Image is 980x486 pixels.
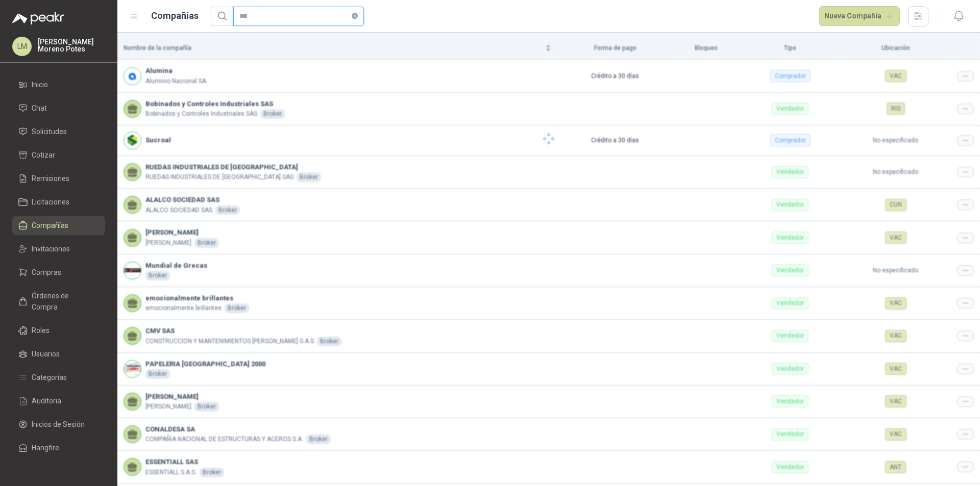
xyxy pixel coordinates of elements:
[32,173,69,184] span: Remisiones
[12,344,105,364] a: Usuarios
[12,216,105,235] a: Compañías
[12,415,105,434] a: Inicios de Sesión
[32,419,85,430] span: Inicios de Sesión
[352,13,358,19] span: close-circle
[12,98,105,118] a: Chat
[12,391,105,411] a: Auditoria
[32,348,60,360] span: Usuarios
[32,196,69,208] span: Licitaciones
[32,442,59,453] span: Hangfire
[12,286,105,317] a: Órdenes de Compra
[12,438,105,457] a: Hangfire
[32,267,61,278] span: Compras
[12,239,105,259] a: Invitaciones
[12,12,64,24] img: Logo peakr
[12,145,105,165] a: Cotizar
[151,9,199,23] h1: Compañías
[819,6,900,27] button: Nueva Compañía
[32,103,47,114] span: Chat
[32,79,48,90] span: Inicio
[352,11,358,21] span: close-circle
[32,395,61,406] span: Auditoria
[32,220,68,231] span: Compañías
[12,122,105,141] a: Solicitudes
[12,75,105,94] a: Inicio
[12,169,105,188] a: Remisiones
[32,149,55,161] span: Cotizar
[32,325,50,336] span: Roles
[12,263,105,282] a: Compras
[32,126,67,137] span: Solicitudes
[32,243,70,254] span: Invitaciones
[12,368,105,387] a: Categorías
[32,290,95,313] span: Órdenes de Compra
[12,37,32,56] div: LM
[12,321,105,340] a: Roles
[38,38,105,53] p: [PERSON_NAME] Moreno Potes
[32,372,67,383] span: Categorías
[12,192,105,212] a: Licitaciones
